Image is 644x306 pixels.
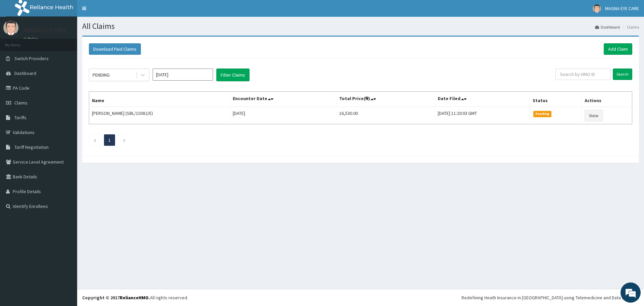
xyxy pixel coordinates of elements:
a: View [585,110,603,121]
a: Page 1 is your current page [108,137,111,143]
img: User Image [3,20,18,35]
input: Select Month and Year [153,69,213,81]
span: Tariff Negotiation [14,144,49,150]
th: Name [89,92,230,107]
button: Download Paid Claims [89,43,141,55]
td: [DATE] [230,107,336,124]
span: MAGNA EYE CARE [605,5,639,11]
input: Search [613,69,632,80]
th: Encounter Date [230,92,336,107]
span: Pending [533,111,552,117]
span: Tariffs [14,115,26,121]
td: [DATE] 11:20:03 GMT [435,107,530,124]
strong: Copyright © 2017 . [82,295,150,301]
a: Online [23,37,40,41]
a: Add Claim [604,43,632,55]
div: PENDING [93,72,110,78]
th: Status [530,92,582,107]
td: 16,530.00 [336,107,435,124]
th: Actions [582,92,632,107]
th: Total Price(₦) [336,92,435,107]
a: Next page [123,137,126,143]
a: Previous page [93,137,96,143]
a: RelianceHMO [120,295,149,301]
a: Dashboard [595,24,620,30]
td: [PERSON_NAME] (SBL/10382/E) [89,107,230,124]
input: Search by HMO ID [555,69,610,80]
h1: All Claims [82,22,639,31]
footer: All rights reserved. [77,289,644,306]
th: Date Filed [435,92,530,107]
li: Claims [621,24,639,30]
span: Switch Providers [14,55,49,61]
img: User Image [593,4,601,13]
p: MAGNA EYE CARE [23,27,67,33]
span: Dashboard [14,70,36,76]
button: Filter Claims [216,69,250,81]
div: Redefining Heath Insurance in [GEOGRAPHIC_DATA] using Telemedicine and Data Science! [462,294,639,301]
span: Claims [14,100,28,106]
